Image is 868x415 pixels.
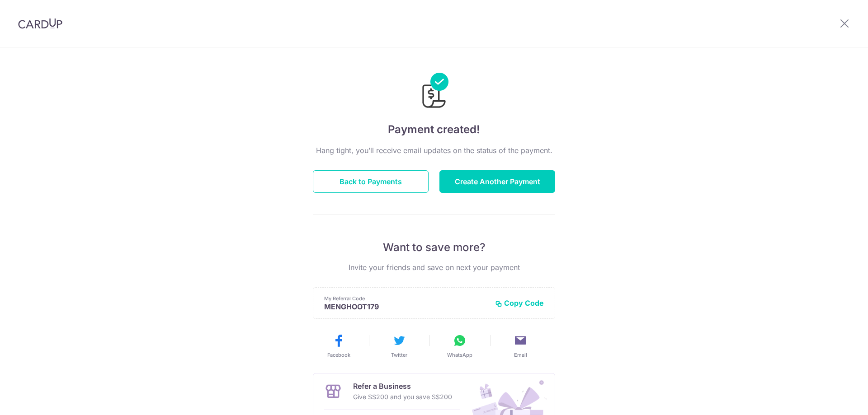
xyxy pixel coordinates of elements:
[313,170,429,193] button: Back to Payments
[494,333,547,359] button: Email
[313,121,555,138] h4: Payment created!
[514,351,527,359] span: Email
[439,170,555,193] button: Create Another Payment
[373,333,426,359] button: Twitter
[353,392,452,402] p: Give S$200 and you save S$200
[324,302,488,311] p: MENGHOOT179
[312,333,365,359] button: Facebook
[810,388,859,410] iframe: Opens a widget where you can find more information
[313,145,555,156] p: Hang tight, you’ll receive email updates on the status of the payment.
[447,351,472,359] span: WhatsApp
[353,381,452,392] p: Refer a Business
[324,295,488,302] p: My Referral Code
[391,351,407,359] span: Twitter
[420,73,448,111] img: Payments
[18,18,62,29] img: CardUp
[313,240,555,255] p: Want to save more?
[495,298,544,308] button: Copy Code
[433,333,486,359] button: WhatsApp
[327,351,350,359] span: Facebook
[313,262,555,273] p: Invite your friends and save on next your payment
